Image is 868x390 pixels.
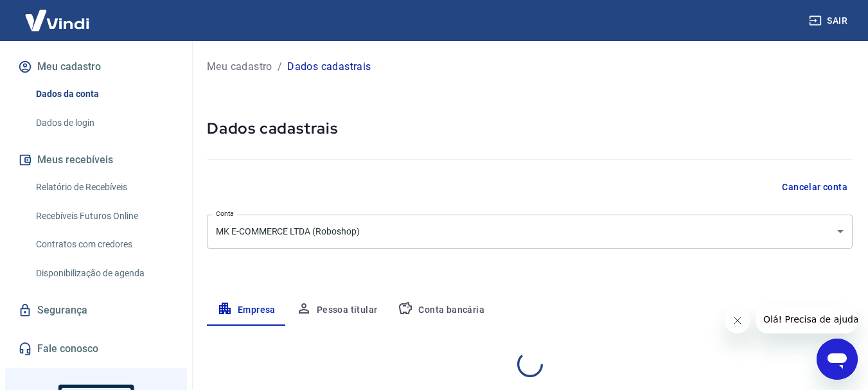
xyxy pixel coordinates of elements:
a: Relatório de Recebíveis [31,174,177,200]
a: Recebíveis Futuros Online [31,203,177,229]
button: Cancelar conta [777,175,853,199]
button: Meus recebíveis [15,146,177,174]
div: MK E-COMMERCE LTDA (Roboshop) [207,215,853,249]
a: Meu cadastro [207,59,272,75]
button: Conta bancária [387,295,495,326]
span: Olá! Precisa de ajuda? [8,9,108,19]
h5: Dados cadastrais [207,118,853,139]
button: Meu cadastro [15,53,177,81]
p: / [278,59,282,75]
p: Dados cadastrais [287,59,371,75]
iframe: Botão para abrir a janela de mensagens [817,339,858,380]
iframe: Fechar mensagem [725,308,750,333]
a: Fale conosco [15,335,177,363]
a: Dados da conta [31,81,177,107]
iframe: Mensagem da empresa [756,305,858,333]
button: Sair [806,9,853,33]
img: Vindi [15,1,99,40]
label: Conta [216,209,234,218]
button: Empresa [207,295,286,326]
a: Disponibilização de agenda [31,260,177,287]
a: Dados de login [31,110,177,136]
a: Contratos com credores [31,231,177,258]
a: Segurança [15,296,177,324]
button: Pessoa titular [286,295,388,326]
